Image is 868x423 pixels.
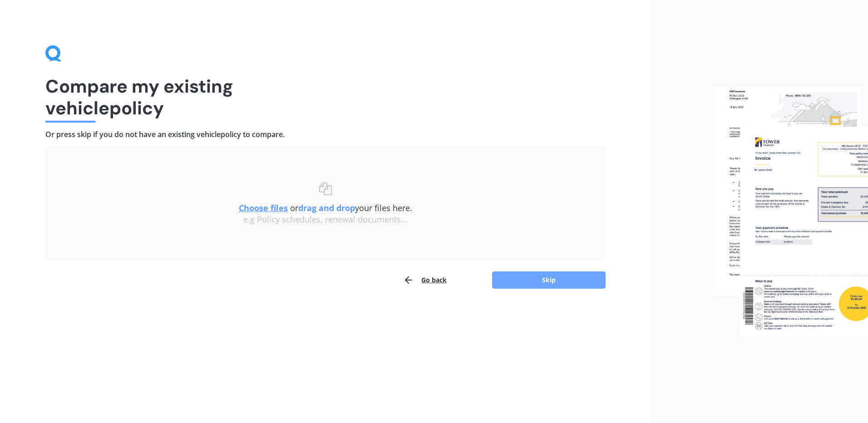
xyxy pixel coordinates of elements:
u: Choose files [239,202,288,213]
button: Go back [403,271,447,289]
span: or your files here. [239,202,412,213]
div: e.g Policy schedules, renewal documents... [64,215,587,225]
b: drag and drop [298,202,355,213]
h4: Or press skip if you do not have an existing vehicle policy to compare. [45,130,606,139]
h1: Compare my existing vehicle policy [45,75,606,119]
img: files.webp [713,87,868,336]
button: Skip [492,271,606,289]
